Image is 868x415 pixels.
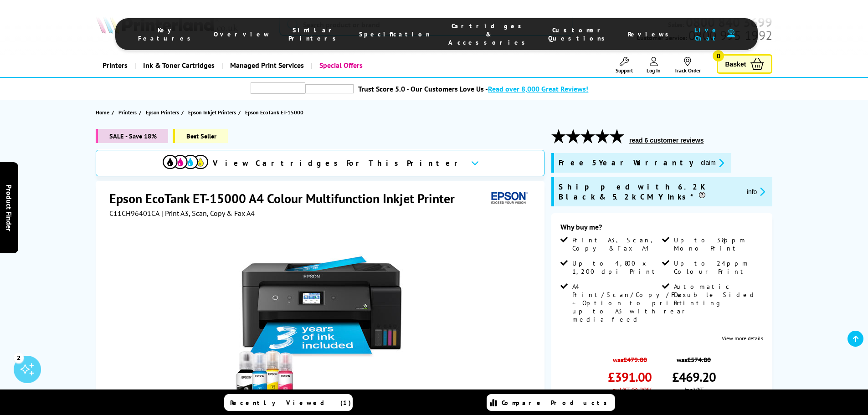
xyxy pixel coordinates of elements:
[251,82,305,94] img: trustpilot rating
[118,108,139,117] a: Printers
[138,26,195,42] span: Key Features
[311,54,370,77] a: Special Offers
[572,259,660,276] span: Up to 4,800 x 1,200 dpi Print
[559,182,740,202] span: Shipped with 6.2K Black & 5.2k CMY Inks*
[288,26,341,42] span: Similar Printers
[14,353,24,363] div: 2
[628,30,673,38] span: Reviews
[359,30,430,38] span: Specification
[687,355,711,364] strike: £574.80
[214,30,270,38] span: Overview
[672,369,716,385] span: £469.20
[608,369,652,385] span: £391.00
[96,108,112,117] a: Home
[213,158,463,168] span: View Cartridges For This Printer
[674,282,761,307] span: Automatic Double Sided Printing
[161,209,255,218] span: | Print A3, Scan, Copy & Fax A4
[448,22,530,46] span: Cartridges & Accessories
[134,54,221,77] a: Ink & Toner Cartridges
[623,355,647,364] strike: £479.00
[572,236,660,252] span: Print A3, Scan, Copy & Fax A4
[672,351,716,364] span: was
[96,54,134,77] a: Printers
[488,190,529,207] img: Epson
[572,282,689,323] span: A4 Print/Scan/Copy/Fax + Option to print up to A3 with rear media feed
[608,351,652,364] span: was
[245,108,303,117] span: Epson EcoTank ET-15000
[616,67,633,74] span: Support
[188,108,236,117] span: Epson Inkjet Printers
[173,129,228,143] span: Best Seller
[698,158,727,168] button: promo-description
[744,186,768,197] button: promo-description
[96,129,168,143] span: SALE - Save 18%
[358,84,588,93] a: Trust Score 5.0 - Our Customers Love Us -Read over 8,000 Great Reviews!
[727,29,735,38] img: user-headset-duotone.svg
[118,108,137,117] span: Printers
[245,108,306,117] a: Epson EcoTank ET-15000
[684,385,704,395] span: inc VAT
[692,26,723,42] span: Live Chat
[674,259,761,276] span: Up to 24ppm Colour Print
[647,57,661,74] a: Log In
[717,54,772,74] a: Basket 0
[232,236,411,415] img: Epson EcoTank ET-15000
[109,209,159,218] span: C11CH96401CA
[230,399,351,407] span: Recently Viewed (1)
[188,108,238,117] a: Epson Inkjet Printers
[146,108,179,117] span: Epson Printers
[713,50,724,61] span: 0
[722,335,763,342] a: View more details
[487,394,615,411] a: Compare Products
[96,108,109,117] span: Home
[163,155,208,169] img: cmyk-icon.svg
[674,57,701,74] a: Track Order
[146,108,181,117] a: Epson Printers
[616,57,633,74] a: Support
[647,67,661,74] span: Log In
[627,136,706,144] button: read 6 customer reviews
[5,184,14,231] span: Product Finder
[488,84,588,93] span: Read over 8,000 Great Reviews!
[224,394,353,411] a: Recently Viewed (1)
[143,54,215,77] span: Ink & Toner Cartridges
[674,236,761,252] span: Up to 38ppm Mono Print
[548,26,610,42] span: Customer Questions
[560,222,763,236] div: Why buy me?
[221,54,311,77] a: Managed Print Services
[612,385,652,395] span: ex VAT @ 20%
[502,399,612,407] span: Compare Products
[725,58,746,70] span: Basket
[305,84,354,93] img: trustpilot rating
[559,158,693,168] span: Free 5 Year Warranty
[109,190,464,207] h1: Epson EcoTank ET-15000 A4 Colour Multifunction Inkjet Printer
